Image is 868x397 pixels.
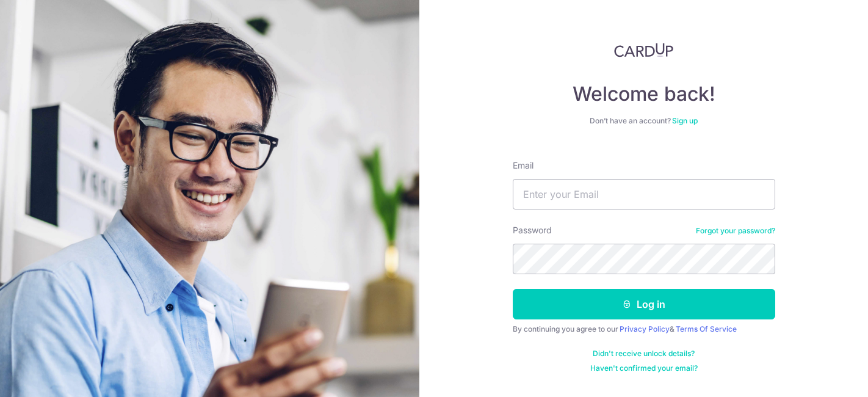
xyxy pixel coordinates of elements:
[513,116,775,126] div: Don’t have an account?
[696,226,775,236] a: Forgot your password?
[593,349,695,359] a: Didn't receive unlock details?
[513,159,533,172] label: Email
[676,324,737,333] a: Terms Of Service
[513,179,775,209] input: Enter your Email
[513,289,775,319] button: Log in
[590,363,698,373] a: Haven't confirmed your email?
[614,43,674,57] img: CardUp Logo
[513,224,552,236] label: Password
[513,324,775,334] div: By continuing you agree to our &
[513,82,775,106] h4: Welcome back!
[620,324,670,333] a: Privacy Policy
[672,116,698,125] a: Sign up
